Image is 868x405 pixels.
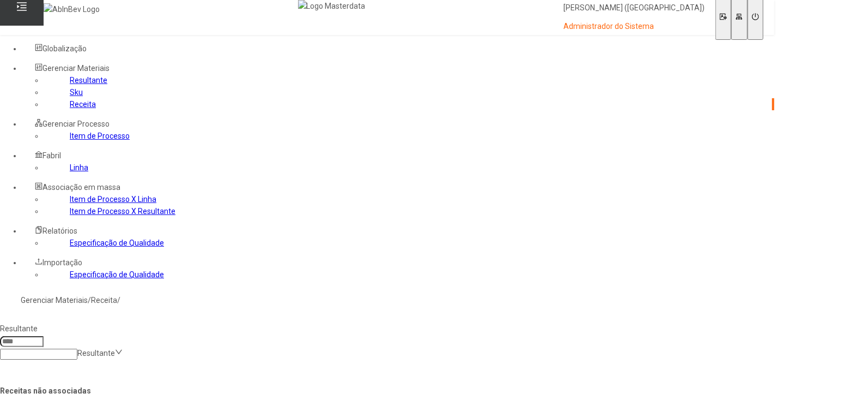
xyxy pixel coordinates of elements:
[70,239,164,247] a: Especificação de Qualidade
[43,258,82,267] span: Importação
[43,64,110,73] span: Gerenciar Materiais
[44,3,100,15] img: AbInBev Logo
[70,88,83,97] a: Sku
[70,76,107,85] a: Resultante
[43,227,77,235] span: Relatórios
[70,207,175,216] a: Item de Processo X Resultante
[563,3,705,14] p: [PERSON_NAME] ([GEOGRAPHIC_DATA])
[43,183,120,192] span: Associação em massa
[43,120,110,128] span: Gerenciar Processo
[21,296,88,305] a: Gerenciar Materiais
[70,270,164,279] a: Especificação de Qualidade
[70,195,156,204] a: Item de Processo X Linha
[77,349,115,358] nz-select-placeholder: Resultante
[43,44,87,53] span: Globalização
[563,21,705,32] p: Administrador do Sistema
[88,296,91,305] nz-breadcrumb-separator: /
[70,132,130,140] a: Item de Processo
[117,296,120,305] nz-breadcrumb-separator: /
[70,163,88,172] a: Linha
[91,296,117,305] a: Receita
[43,151,61,160] span: Fabril
[70,100,96,109] a: Receita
